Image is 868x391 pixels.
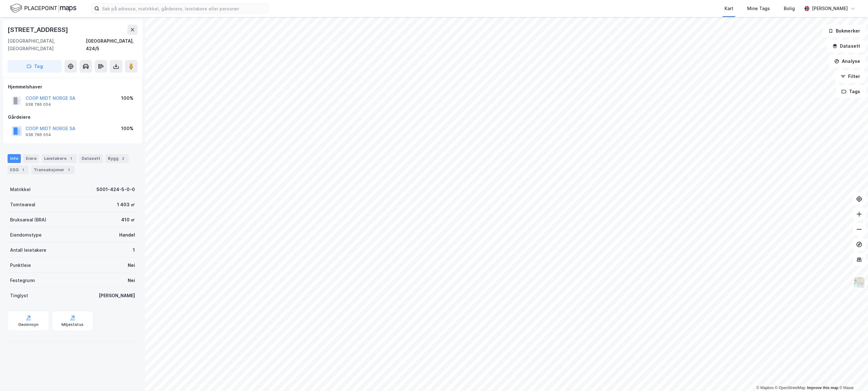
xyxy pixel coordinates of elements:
div: Handel [119,231,135,239]
div: Geoinnsyn [18,322,39,327]
div: 410 ㎡ [121,216,135,224]
button: Filter [835,70,865,83]
div: Nei [128,262,135,269]
div: Tomteareal [10,201,35,208]
a: OpenStreetMap [775,386,806,390]
div: [GEOGRAPHIC_DATA], [GEOGRAPHIC_DATA] [8,37,86,52]
div: 2 [120,155,126,162]
div: [GEOGRAPHIC_DATA], 424/5 [86,37,138,52]
button: Bokmerker [823,25,865,37]
a: Mapbox [756,386,774,390]
div: 938 786 054 [26,132,51,137]
div: Transaksjoner [31,165,74,174]
div: Hjemmelshaver [8,83,137,91]
button: Analyse [829,55,865,68]
div: [PERSON_NAME] [99,292,135,299]
div: 5001-424-5-0-0 [97,186,135,193]
div: 1 [68,155,74,162]
div: Datasett [79,154,103,163]
img: Z [853,276,865,288]
div: ESG [8,165,29,174]
button: Tags [836,85,865,98]
div: 100% [121,94,133,102]
div: Eiere [23,154,39,163]
div: Bruksareal (BRA) [10,216,46,224]
div: Punktleie [10,262,31,269]
div: Festegrunn [10,277,35,284]
div: Matrikkel [10,186,31,193]
div: Miljøstatus [62,322,84,327]
div: Tinglyst [10,292,28,299]
button: Tag [8,60,62,73]
div: 1 [66,167,72,173]
input: Søk på adresse, matrikkel, gårdeiere, leietakere eller personer [99,4,268,13]
div: 100% [121,125,133,132]
div: 1 403 ㎡ [117,201,135,208]
div: [PERSON_NAME] [812,5,848,12]
div: Kontrollprogram for chat [836,361,868,391]
img: logo.f888ab2527a4732fd821a326f86c7f29.svg [10,3,76,14]
div: Bygg [105,154,129,163]
div: Antall leietakere [10,246,46,254]
div: Bolig [784,5,795,12]
iframe: Chat Widget [836,361,868,391]
button: Datasett [827,40,865,52]
div: Mine Tags [747,5,770,12]
div: 1 [133,246,135,254]
div: Info [8,154,21,163]
div: Kart [724,5,733,12]
div: Eiendomstype [10,231,42,239]
div: Nei [128,277,135,284]
div: 1 [20,167,26,173]
div: [STREET_ADDRESS] [8,25,69,35]
div: Gårdeiere [8,113,137,121]
a: Improve this map [807,386,838,390]
div: 938 786 054 [26,102,51,107]
div: Leietakere [42,154,77,163]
